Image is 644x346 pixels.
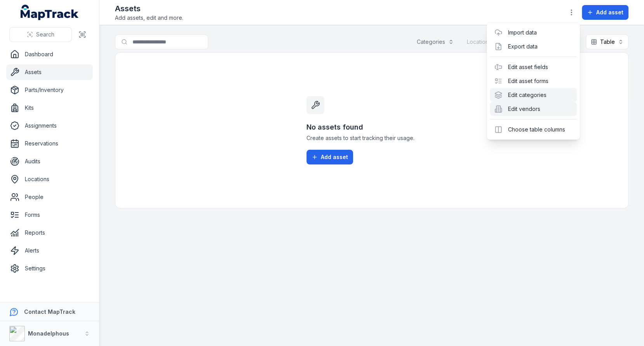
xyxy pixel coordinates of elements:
div: Edit categories [490,88,577,102]
div: Edit asset fields [490,60,577,74]
div: Choose table columns [490,123,577,137]
div: Edit asset forms [490,74,577,88]
a: Import data [508,29,536,36]
div: Export data [490,40,577,54]
div: Edit vendors [490,102,577,116]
